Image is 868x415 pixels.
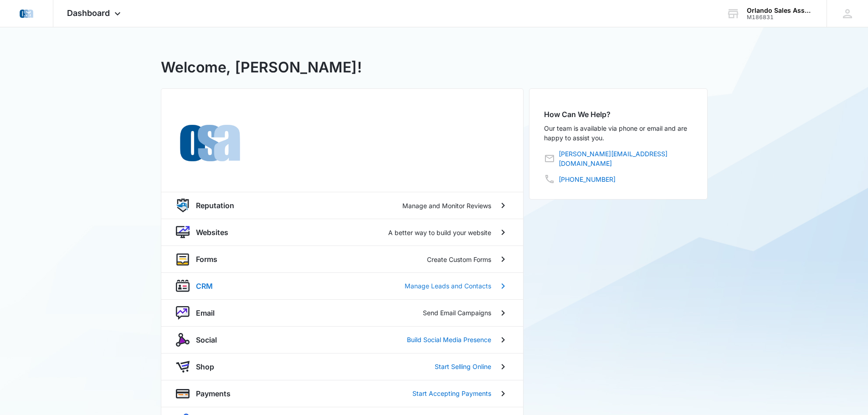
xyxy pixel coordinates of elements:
[559,149,693,168] a: [PERSON_NAME][EMAIL_ADDRESS][DOMAIN_NAME]
[196,227,228,238] p: Websites
[407,335,491,344] p: Build Social Media Presence
[747,14,813,20] div: account id
[544,109,693,120] h2: How Can We Help?
[176,109,244,177] img: Orlando Sales Associates Inc.
[412,389,491,398] p: Start Accepting Payments
[196,254,217,265] p: Forms
[196,307,215,318] p: Email
[423,308,491,318] p: Send Email Campaigns
[405,281,491,291] p: Manage Leads and Contacts
[176,279,190,293] img: crm
[196,200,234,211] p: Reputation
[402,201,491,210] p: Manage and Monitor Reviews
[196,361,214,372] p: Shop
[161,56,362,78] h1: Welcome, [PERSON_NAME]!
[161,380,523,407] a: paymentsPaymentsStart Accepting Payments
[161,246,523,272] a: formsFormsCreate Custom Forms
[196,334,217,345] p: Social
[176,387,190,400] img: payments
[544,123,693,143] p: Our team is available via phone or email and are happy to assist you.
[427,255,491,264] p: Create Custom Forms
[161,299,523,326] a: nurtureEmailSend Email Campaigns
[176,333,190,347] img: social
[435,362,491,371] p: Start Selling Online
[388,228,491,237] p: A better way to build your website
[161,353,523,380] a: shopAppShopStart Selling Online
[747,7,813,14] div: account name
[67,8,110,18] span: Dashboard
[176,360,190,374] img: shopApp
[161,219,523,246] a: websiteWebsitesA better way to build your website
[559,174,616,184] a: [PHONE_NUMBER]
[176,252,190,266] img: forms
[176,306,190,320] img: nurture
[176,199,190,212] img: reputation
[161,326,523,353] a: socialSocialBuild Social Media Presence
[18,5,35,22] img: Orlando Sales Associates Inc.
[161,192,523,219] a: reputationReputationManage and Monitor Reviews
[196,388,231,399] p: Payments
[161,272,523,299] a: crmCRMManage Leads and Contacts
[196,281,213,292] p: CRM
[176,225,190,239] img: website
